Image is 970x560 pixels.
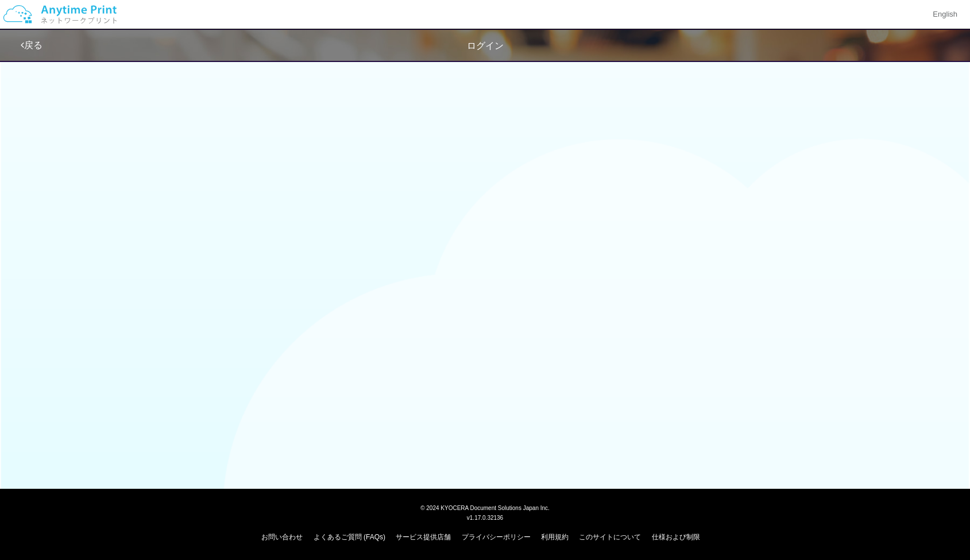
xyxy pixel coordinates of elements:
a: よくあるご質問 (FAQs) [314,533,385,541]
a: サービス提供店舗 [396,533,451,541]
a: プライバシーポリシー [462,533,531,541]
span: © 2024 KYOCERA Document Solutions Japan Inc. [420,504,550,511]
a: 戻る [21,40,42,50]
a: このサイトについて [579,533,641,541]
a: 仕様および制限 [652,533,700,541]
a: お問い合わせ [261,533,303,541]
span: ログイン [467,41,504,51]
a: 利用規約 [541,533,569,541]
span: v1.17.0.32136 [467,514,503,521]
